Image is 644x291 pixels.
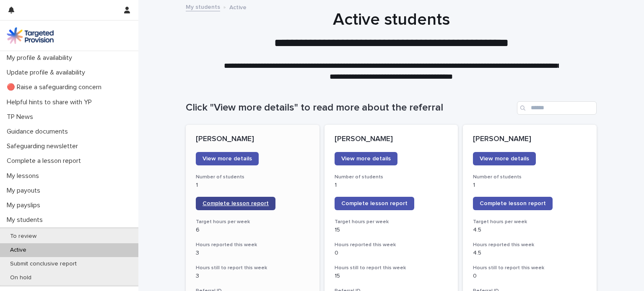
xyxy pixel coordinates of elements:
span: View more details [203,156,252,162]
h3: Hours reported this week [473,242,587,248]
span: Complete lesson report [203,201,269,206]
h3: Hours still to report this week [473,265,587,271]
a: My students [186,2,220,11]
h1: Active students [186,10,597,30]
p: 1 [335,182,448,189]
p: Active [3,247,33,254]
p: 🔴 Raise a safeguarding concern [3,83,108,91]
p: 1 [473,182,587,189]
p: To review [3,233,43,240]
p: Helpful hints to share with YP [3,98,99,106]
p: Safeguarding newsletter [3,142,85,150]
a: Complete lesson report [196,197,275,210]
span: View more details [341,156,391,162]
p: Update profile & availability [3,69,92,77]
p: 3 [196,273,309,280]
p: TP News [3,113,40,121]
p: 0 [473,273,587,280]
span: Complete lesson report [480,201,546,206]
p: 0 [335,250,448,257]
p: 3 [196,250,309,257]
p: [PERSON_NAME] [335,135,448,144]
p: My students [3,216,49,224]
p: 6 [196,227,309,234]
h3: Hours reported this week [335,242,448,248]
p: On hold [3,274,38,281]
span: Complete lesson report [341,201,408,206]
span: View more details [480,156,529,162]
p: Complete a lesson report [3,157,88,165]
p: My lessons [3,172,46,180]
h3: Hours still to report this week [335,265,448,271]
p: 15 [335,227,448,234]
p: 1 [196,182,309,189]
p: My payouts [3,187,47,195]
p: Submit conclusive report [3,260,83,268]
h3: Number of students [335,174,448,180]
p: My profile & availability [3,54,79,62]
input: Search [517,101,597,115]
p: [PERSON_NAME] [196,135,309,144]
p: Active [229,2,247,11]
p: 4.5 [473,250,587,257]
h3: Number of students [196,174,309,180]
h3: Number of students [473,174,587,180]
h3: Target hours per week [335,219,448,225]
h3: Target hours per week [473,219,587,225]
h1: Click "View more details" to read more about the referral [186,102,514,114]
p: 15 [335,273,448,280]
h3: Hours still to report this week [196,265,309,271]
h3: Target hours per week [196,219,309,225]
a: View more details [473,152,536,165]
p: Guidance documents [3,128,75,136]
a: View more details [335,152,397,165]
a: View more details [196,152,259,165]
a: Complete lesson report [335,197,414,210]
img: M5nRWzHhSzIhMunXDL62 [7,27,54,44]
p: [PERSON_NAME] [473,135,587,144]
p: 4.5 [473,227,587,234]
a: Complete lesson report [473,197,553,210]
h3: Hours reported this week [196,242,309,248]
p: My payslips [3,201,47,209]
